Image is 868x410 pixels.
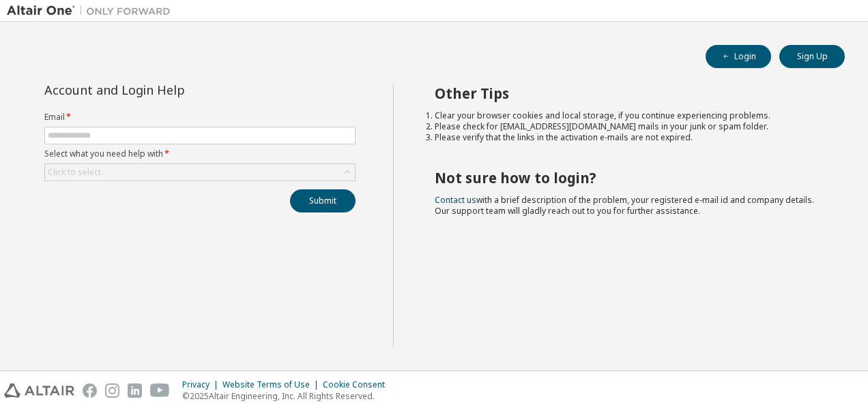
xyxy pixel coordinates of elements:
li: Please check for [EMAIL_ADDRESS][DOMAIN_NAME] mails in your junk or spam folder. [435,121,821,132]
img: facebook.svg [83,383,97,398]
div: Privacy [182,379,222,390]
button: Sign Up [779,45,845,68]
p: © 2025 Altair Engineering, Inc. All Rights Reserved. [182,390,393,402]
img: youtube.svg [150,383,170,398]
button: Submit [290,189,356,212]
label: Email [44,112,356,123]
div: Website Terms of Use [222,379,323,390]
div: Cookie Consent [323,379,393,390]
li: Clear your browser cookies and local storage, if you continue experiencing problems. [435,110,821,121]
div: Click to select [45,164,355,180]
li: Please verify that the links in the activation e-mails are not expired. [435,132,821,143]
h2: Not sure how to login? [435,169,821,187]
img: instagram.svg [105,383,119,398]
button: Login [706,45,771,68]
span: with a brief description of the problem, your registered e-mail id and company details. Our suppo... [435,194,814,217]
div: Account and Login Help [44,84,293,95]
h2: Other Tips [435,84,821,102]
label: Select what you need help with [44,148,356,159]
img: linkedin.svg [128,383,142,398]
img: altair_logo.svg [4,383,74,398]
div: Click to select [48,167,101,178]
a: Contact us [435,194,476,206]
img: Altair One [7,4,177,18]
